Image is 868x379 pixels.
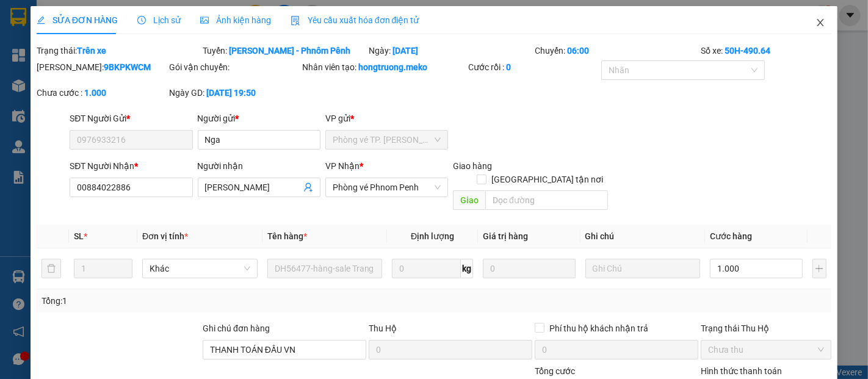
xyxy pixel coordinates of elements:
[701,366,782,376] label: Hình thức thanh toán
[701,322,831,335] div: Trạng thái Thu Hộ
[302,60,466,74] div: Nhân viên tạo:
[533,44,700,57] div: Chuyến:
[468,60,599,74] div: Cước rồi :
[567,46,589,56] b: 06:00
[291,16,300,26] img: icon
[37,15,118,25] span: SỬA ĐƠN HÀNG
[200,15,271,25] span: Ảnh kiện hàng
[207,88,256,98] b: [DATE] 19:50
[535,366,575,376] span: Tổng cước
[42,259,61,278] button: delete
[74,231,84,241] span: SL
[710,231,752,241] span: Cước hàng
[453,190,485,210] span: Giao
[367,44,533,57] div: Ngày:
[358,62,427,72] b: hongtruong.meko
[580,225,706,248] th: Ghi chú
[137,15,181,25] span: Lịch sử
[35,44,201,57] div: Trạng thái:
[267,259,383,278] input: VD: Bàn, Ghế
[291,15,419,25] span: Yêu cầu xuất hóa đơn điện tử
[198,159,320,173] div: Người nhận
[267,231,307,241] span: Tên hàng
[369,323,397,333] span: Thu Hộ
[150,259,250,278] span: Khác
[803,6,837,40] button: Close
[725,46,770,56] b: 50H-490.64
[84,88,106,98] b: 1.000
[708,341,824,359] span: Chưa thu
[812,259,827,278] button: plus
[325,161,360,171] span: VP Nhận
[198,112,320,125] div: Người gửi
[485,190,608,210] input: Dọc đường
[700,44,833,57] div: Số xe:
[142,231,188,241] span: Đơn vị tính
[461,259,473,278] span: kg
[585,259,701,278] input: Ghi Chú
[483,231,528,241] span: Giá trị hàng
[77,46,106,56] b: Trên xe
[203,323,270,333] label: Ghi chú đơn hàng
[42,294,336,308] div: Tổng: 1
[37,16,45,24] span: edit
[70,112,192,125] div: SĐT Người Gửi
[70,159,192,173] div: SĐT Người Nhận
[453,161,492,171] span: Giao hàng
[200,16,209,24] span: picture
[137,16,146,24] span: clock-circle
[411,231,454,241] span: Định lượng
[203,340,366,359] input: Ghi chú đơn hàng
[170,60,300,74] div: Gói vận chuyển:
[229,46,350,56] b: [PERSON_NAME] - Phnôm Pênh
[544,322,653,335] span: Phí thu hộ khách nhận trả
[392,46,418,56] b: [DATE]
[483,259,575,278] input: 0
[325,112,448,125] div: VP gửi
[303,182,313,192] span: user-add
[506,62,511,72] b: 0
[333,178,441,197] span: Phòng vé Phnom Penh
[170,86,300,99] div: Ngày GD:
[104,62,151,72] b: 9BKPKWCM
[333,131,441,149] span: Phòng vé TP. Hồ Chí Minh
[816,18,825,27] span: close
[201,44,367,57] div: Tuyến:
[37,86,167,99] div: Chưa cước :
[37,60,167,74] div: [PERSON_NAME]:
[486,173,608,186] span: [GEOGRAPHIC_DATA] tận nơi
